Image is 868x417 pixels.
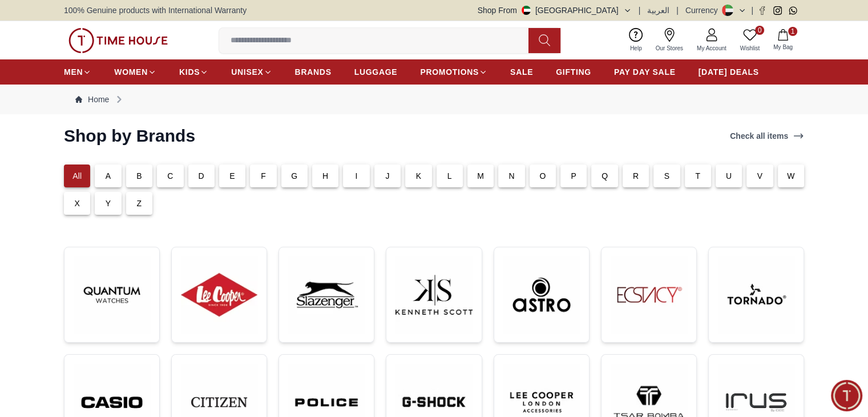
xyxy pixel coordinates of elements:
a: WOMEN [114,62,156,82]
p: T [695,170,700,182]
img: ... [68,28,168,53]
p: B [136,170,142,182]
span: [DATE] DEALS [699,66,759,78]
p: L [447,170,452,182]
span: My Account [692,44,731,53]
p: O [539,170,546,182]
img: ... [395,256,472,333]
p: U [726,170,732,182]
img: ... [288,256,365,333]
a: Facebook [758,6,766,15]
a: BRANDS [295,62,332,82]
a: GIFTING [556,62,591,82]
span: Our Stores [651,44,688,53]
a: LUGGAGE [354,62,398,82]
span: | [676,5,679,16]
span: PAY DAY SALE [614,66,676,78]
span: My Bag [769,43,797,51]
a: Help [623,26,649,55]
span: | [751,5,753,16]
p: E [229,170,235,182]
p: I [356,170,358,182]
img: ... [503,256,580,333]
span: BRANDS [295,66,332,78]
h2: Shop by Brands [64,126,195,146]
a: MEN [64,62,91,82]
button: 1My Bag [766,27,800,54]
span: Help [625,44,647,53]
button: العربية [647,5,669,16]
p: N [508,170,514,182]
span: | [639,5,641,16]
p: X [74,198,80,209]
span: Wishlist [736,44,764,53]
p: V [757,170,763,182]
p: All [72,170,82,182]
p: Y [106,198,111,209]
p: P [571,170,576,182]
a: Check all items [728,128,806,144]
span: 0 [755,26,764,35]
a: Home [75,94,109,105]
a: PAY DAY SALE [614,62,676,82]
div: Chat Widget [831,380,862,411]
span: SALE [510,66,533,78]
a: UNISEX [231,62,272,82]
div: Currency [685,5,722,16]
a: Instagram [773,6,782,15]
span: 100% Genuine products with International Warranty [64,5,247,16]
p: F [261,170,266,182]
p: S [664,170,670,182]
nav: Breadcrumb [64,85,804,114]
img: ... [181,256,257,333]
span: LUGGAGE [354,66,398,78]
p: J [385,170,389,182]
span: KIDS [179,66,200,78]
a: 0Wishlist [733,26,766,55]
a: KIDS [179,62,208,82]
img: ... [611,256,687,333]
img: United Arab Emirates [522,6,531,15]
a: Whatsapp [789,6,797,15]
a: Our Stores [649,26,690,55]
span: UNISEX [231,66,263,78]
p: G [291,170,297,182]
p: A [106,170,111,182]
p: Z [137,198,142,209]
p: C [167,170,173,182]
p: D [199,170,204,182]
span: MEN [64,66,83,78]
p: R [633,170,639,182]
p: M [477,170,484,182]
img: ... [718,256,794,333]
p: W [787,170,794,182]
p: Q [601,170,608,182]
span: PROMOTIONS [420,66,479,78]
p: K [416,170,422,182]
a: PROMOTIONS [420,62,487,82]
a: [DATE] DEALS [699,62,759,82]
button: Shop From[GEOGRAPHIC_DATA] [478,5,632,16]
a: SALE [510,62,533,82]
span: 1 [788,27,797,36]
p: H [322,170,328,182]
img: ... [74,256,150,333]
span: WOMEN [114,66,148,78]
span: GIFTING [556,66,591,78]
